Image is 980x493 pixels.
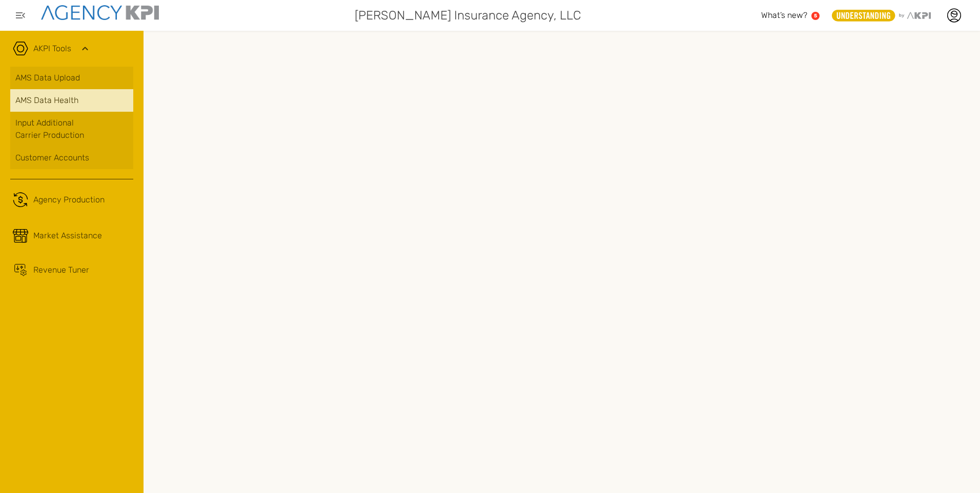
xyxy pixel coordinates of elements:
span: Market Assistance [33,230,102,242]
span: What’s new? [761,10,807,20]
a: AKPI Tools [33,43,71,55]
text: 5 [814,13,817,18]
span: Agency Production [33,194,105,206]
a: AMS Data Health [10,89,133,112]
a: 5 [811,12,820,20]
a: Customer Accounts [10,147,133,169]
div: Customer Accounts [15,152,128,164]
span: Revenue Tuner [33,264,89,276]
img: agencykpi-logo-550x69-2d9e3fa8.png [41,5,159,20]
span: [PERSON_NAME] Insurance Agency, LLC [355,6,581,25]
a: Input AdditionalCarrier Production [10,112,133,147]
span: AMS Data Health [15,94,78,107]
a: AMS Data Upload [10,67,133,89]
